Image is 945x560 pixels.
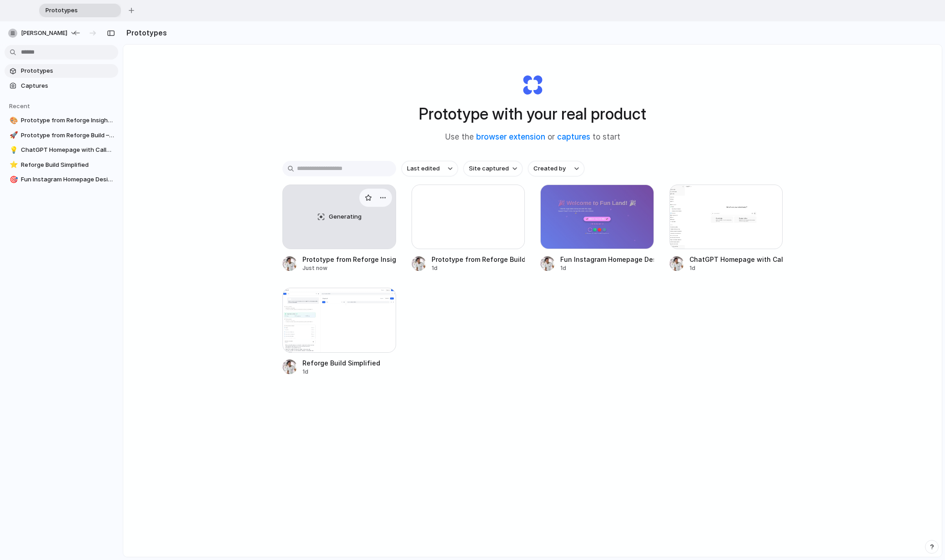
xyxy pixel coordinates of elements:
[5,129,118,142] a: 🚀Prototype from Reforge Build – Idea Testing
[302,264,396,272] div: Just now
[8,116,17,125] button: 🎨
[10,115,16,126] div: 🎨
[282,185,396,272] a: GeneratingPrototype from Reforge Insights DashboardJust now
[10,160,16,170] div: ⭐
[689,255,783,264] div: ChatGPT Homepage with Callout Cards
[10,175,16,185] div: 🎯
[123,27,167,38] h2: Prototypes
[432,255,525,264] div: Prototype from Reforge Build – Idea Testing
[5,173,118,186] a: 🎯Fun Instagram Homepage Design
[5,79,118,93] a: Captures
[402,161,458,176] button: Last edited
[8,131,17,140] button: 🚀
[5,158,118,172] a: ⭐Reforge Build Simplified
[8,145,17,155] button: 💡
[21,175,115,184] span: Fun Instagram Homepage Design
[5,26,81,40] button: [PERSON_NAME]
[528,161,584,176] button: Created by
[560,255,654,264] div: Fun Instagram Homepage Design
[21,29,67,38] span: [PERSON_NAME]
[669,185,783,272] a: ChatGPT Homepage with Callout CardsChatGPT Homepage with Callout Cards1d
[5,143,118,157] a: 💡ChatGPT Homepage with Callout Cards
[419,102,646,126] h1: Prototype with your real product
[476,132,545,141] a: browser extension
[432,264,525,272] div: 1d
[42,6,106,15] span: Prototypes
[10,145,16,155] div: 💡
[21,116,115,125] span: Prototype from Reforge Insights Dashboard
[282,288,396,375] a: Reforge Build SimplifiedReforge Build Simplified1d
[540,185,654,272] a: Fun Instagram Homepage DesignFun Instagram Homepage Design1d
[8,160,17,170] button: ⭐
[329,212,362,221] span: Generating
[39,4,121,17] div: Prototypes
[445,131,620,143] span: Use the or to start
[302,358,380,368] div: Reforge Build Simplified
[21,131,115,140] span: Prototype from Reforge Build – Idea Testing
[9,102,30,110] span: Recent
[302,368,380,376] div: 1d
[463,161,523,176] button: Site captured
[21,145,115,155] span: ChatGPT Homepage with Callout Cards
[5,114,118,127] a: 🎨Prototype from Reforge Insights Dashboard
[21,160,115,170] span: Reforge Build Simplified
[689,264,783,272] div: 1d
[412,185,525,272] a: Prototype from Reforge Build – Idea TestingPrototype from Reforge Build – Idea Testing1d
[560,264,654,272] div: 1d
[469,164,509,173] span: Site captured
[407,164,440,173] span: Last edited
[10,130,16,140] div: 🚀
[8,175,17,184] button: 🎯
[533,164,566,173] span: Created by
[557,132,590,141] a: captures
[5,64,118,78] a: Prototypes
[21,81,115,90] span: Captures
[21,66,115,75] span: Prototypes
[302,255,396,264] div: Prototype from Reforge Insights Dashboard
